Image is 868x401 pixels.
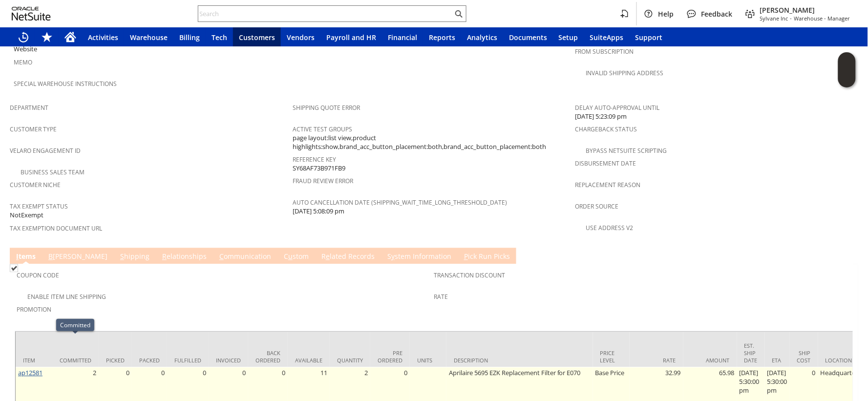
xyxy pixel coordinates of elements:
[575,160,636,168] a: Disbursement Date
[293,164,345,173] span: SY68AF73B971FB9
[179,33,200,42] span: Billing
[391,252,395,261] span: y
[691,357,730,364] div: Amount
[575,181,641,190] a: Replacement reason
[464,252,468,261] span: P
[10,264,18,273] img: Checked
[17,306,51,314] a: Promotion
[293,177,353,186] a: Fraud Review Error
[14,45,37,54] span: Website
[838,52,856,87] iframe: Click here to launch Oracle Guided Learning Help Panel
[118,252,152,263] a: Shipping
[600,350,622,364] div: Price Level
[417,357,439,364] div: Units
[744,342,758,364] div: Est. Ship Date
[18,369,42,378] a: ap12581
[281,27,320,47] a: Vendors
[18,31,29,43] svg: Recent Records
[120,252,124,261] span: S
[760,15,788,22] span: Sylvane Inc
[586,147,667,155] a: Bypass NetSuite Scripting
[467,33,497,42] span: Analytics
[293,104,360,112] a: Shipping Quote Error
[88,33,118,42] span: Activities
[293,134,571,152] span: page layout:list view,product highlights:show,brand_acc_button_placement:both,brand_acc_button_pl...
[10,147,81,155] a: Velaro Engagement ID
[219,252,224,261] span: C
[16,252,19,261] span: I
[233,27,281,47] a: Customers
[826,357,856,364] div: Location
[64,31,76,43] svg: Home
[423,27,461,47] a: Reports
[658,9,674,19] span: Help
[630,27,669,47] a: Support
[553,27,584,47] a: Setup
[60,357,91,364] div: Committed
[173,27,206,47] a: Billing
[124,27,173,47] a: Warehouse
[841,250,852,262] a: Unrolled view on
[60,321,90,329] div: Committed
[139,357,160,364] div: Packed
[14,59,32,67] a: Memo
[293,199,507,207] a: Auto Cancellation Date (shipping_wait_time_long_threshold_date)
[462,252,512,263] a: Pick Run Picks
[12,27,35,47] a: Recent Records
[10,203,68,211] a: Tax Exempt Status
[434,272,506,280] a: Transaction Discount
[590,33,624,42] span: SuiteApps
[14,252,38,263] a: Items
[584,27,630,47] a: SuiteApps
[160,252,209,263] a: Relationships
[206,27,233,47] a: Tech
[575,126,637,134] a: Chargeback Status
[212,33,227,42] span: Tech
[288,252,293,261] span: u
[429,33,455,42] span: Reports
[378,350,402,364] div: Pre Ordered
[255,350,280,364] div: Back Ordered
[21,169,85,177] a: Business Sales Team
[10,211,43,220] span: NotExempt
[434,293,448,301] a: Rate
[17,272,59,280] a: Coupon Code
[575,112,627,122] span: [DATE] 5:23:09 pm
[586,69,664,78] a: Invalid Shipping Address
[14,80,117,88] a: Special Warehouse Instructions
[162,252,167,261] span: R
[586,224,634,232] a: Use Address V2
[637,357,676,364] div: Rate
[559,33,578,42] span: Setup
[385,252,454,263] a: System Information
[198,8,453,20] input: Search
[794,15,850,22] span: Warehouse - Manager
[797,350,811,364] div: Ship Cost
[10,126,57,134] a: Customer Type
[838,70,856,88] span: Oracle Guided Learning Widget. To move around, please hold and drag
[772,357,783,364] div: ETA
[320,27,382,47] a: Payroll and HR
[575,48,634,56] a: From Subscription
[575,203,619,211] a: Order Source
[48,252,53,261] span: B
[46,252,110,263] a: B[PERSON_NAME]
[239,33,275,42] span: Customers
[319,252,377,263] a: Related Records
[287,33,315,42] span: Vendors
[217,252,274,263] a: Communication
[760,5,850,15] span: [PERSON_NAME]
[130,33,168,42] span: Warehouse
[454,357,586,364] div: Description
[10,104,48,112] a: Department
[503,27,553,47] a: Documents
[326,252,330,261] span: e
[461,27,503,47] a: Analytics
[326,33,376,42] span: Payroll and HR
[281,252,311,263] a: Custom
[382,27,423,47] a: Financial
[35,27,59,47] div: Shortcuts
[82,27,124,47] a: Activities
[216,357,241,364] div: Invoiced
[635,33,663,42] span: Support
